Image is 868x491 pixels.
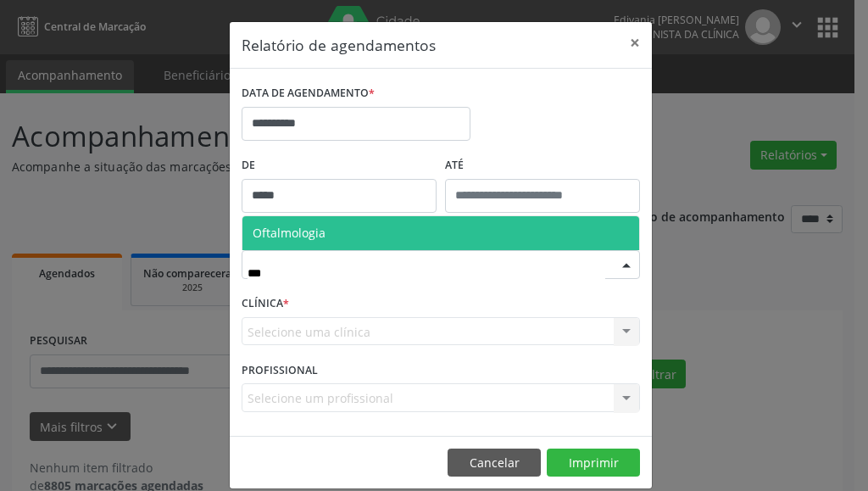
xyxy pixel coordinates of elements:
h5: Relatório de agendamentos [242,34,436,56]
label: De [242,153,437,179]
button: Close [618,22,652,64]
span: Oftalmologia [253,225,325,241]
label: ATÉ [445,153,640,179]
button: Imprimir [547,449,640,477]
label: DATA DE AGENDAMENTO [242,81,375,107]
label: PROFISSIONAL [242,357,318,383]
button: Cancelar [448,449,541,477]
label: CLÍNICA [242,291,289,317]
